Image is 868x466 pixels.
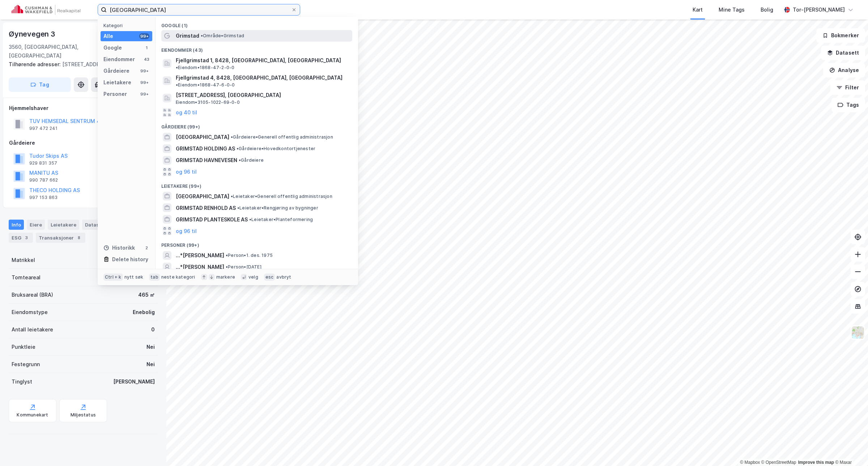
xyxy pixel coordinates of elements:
div: 99+ [139,80,149,85]
div: 2 [144,245,149,251]
div: 3560, [GEOGRAPHIC_DATA], [GEOGRAPHIC_DATA] [9,43,121,60]
div: 99+ [139,68,149,74]
span: • [176,65,178,70]
span: Person • [DATE] [226,264,261,270]
span: • [231,134,233,140]
span: Gårdeiere [239,157,264,163]
div: Enebolig [133,308,155,317]
div: Info [9,220,24,230]
span: Område • Grimstad [201,33,244,39]
div: 990 787 662 [29,177,58,183]
span: Fjellgrimstad 4, 8428, [GEOGRAPHIC_DATA], [GEOGRAPHIC_DATA] [176,73,342,82]
div: ESG [9,233,33,243]
button: Tags [831,98,865,112]
div: Eiendomstype [12,308,48,317]
div: Tinglyst [12,377,32,386]
div: 8 [75,234,82,241]
span: [GEOGRAPHIC_DATA] [176,192,229,201]
span: • [249,217,251,222]
div: Hjemmelshaver [9,104,157,113]
img: Z [851,326,865,339]
span: [STREET_ADDRESS], [GEOGRAPHIC_DATA] [176,91,349,99]
div: Punktleie [12,343,35,351]
div: 99+ [139,33,149,39]
div: [STREET_ADDRESS] [9,60,152,69]
div: Øynevegen 3 [9,28,57,40]
button: og 96 til [176,226,197,235]
span: Leietaker • Planteformering [249,217,313,223]
div: [PERSON_NAME] [113,377,155,386]
span: • [226,253,228,258]
div: Eiere [27,220,45,230]
div: Personer [103,90,127,98]
div: neste kategori [161,274,195,280]
div: Kontrollprogram for chat [832,431,868,466]
div: Nei [146,360,155,369]
div: Delete history [112,255,148,264]
span: Leietaker • Generell offentlig administrasjon [231,194,332,199]
span: • [237,205,239,211]
span: Leietaker • Rengjøring av bygninger [237,205,318,211]
div: Eiendommer [103,55,135,64]
a: Improve this map [798,460,834,465]
div: Leietakere (99+) [156,178,358,191]
span: Eiendom • 3105-1022-69-0-0 [176,99,240,105]
span: • [231,194,233,199]
span: • [201,33,203,38]
div: Festegrunn [12,360,40,369]
span: • [237,146,239,151]
div: Kart [693,5,703,14]
div: Google [103,43,122,52]
span: Gårdeiere • Hovedkontortjenester [237,146,315,152]
div: avbryt [276,274,291,280]
button: Analyse [823,63,865,77]
div: velg [248,274,258,280]
div: 997 153 863 [29,195,58,200]
div: Google (1) [156,17,358,30]
span: Gårdeiere • Generell offentlig administrasjon [231,134,333,140]
span: Eiendom • 1868-47-6-0-0 [176,82,235,88]
div: Kommunekart [17,412,48,418]
div: Gårdeiere (99+) [156,118,358,131]
button: Datasett [821,46,865,60]
div: Eiendommer (43) [156,42,358,55]
div: 0 [151,325,155,334]
div: 929 831 357 [29,160,57,166]
div: 3 [23,234,30,241]
span: Fjellgrimstad 1, 8428, [GEOGRAPHIC_DATA], [GEOGRAPHIC_DATA] [176,56,341,65]
button: Tag [9,77,71,92]
div: Bruksareal (BRA) [12,291,53,299]
div: Antall leietakere [12,325,53,334]
div: Leietakere [103,78,131,87]
div: tab [149,274,160,281]
span: Grimstad [176,31,199,40]
button: Bokmerker [816,28,865,43]
button: og 96 til [176,168,197,176]
div: 997 472 241 [29,126,58,131]
span: • [239,157,241,163]
div: Datasett [82,220,109,230]
a: OpenStreetMap [761,460,796,465]
img: cushman-wakefield-realkapital-logo.202ea83816669bd177139c58696a8fa1.svg [12,5,80,15]
span: ...*[PERSON_NAME] [176,263,224,271]
div: Personer (99+) [156,237,358,250]
a: Mapbox [740,460,760,465]
span: GRIMSTAD RENHOLD AS [176,204,236,212]
div: Tor-[PERSON_NAME] [793,5,845,14]
div: Kategori [103,23,152,28]
span: GRIMSTAD HAVNEVESEN [176,156,237,165]
iframe: Chat Widget [832,431,868,466]
div: nytt søk [124,274,144,280]
div: Alle [103,32,113,41]
button: og 40 til [176,108,197,117]
span: ...*[PERSON_NAME] [176,251,224,260]
div: Historikk [103,243,135,252]
div: Nei [146,343,155,351]
div: 99+ [139,91,149,97]
div: markere [216,274,235,280]
div: Miljøstatus [71,412,96,418]
div: Transaksjoner [36,233,85,243]
div: Mine Tags [719,5,745,14]
div: Matrikkel [12,256,35,264]
div: Gårdeiere [9,139,157,147]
